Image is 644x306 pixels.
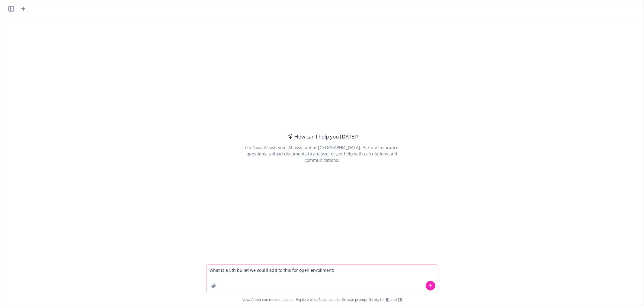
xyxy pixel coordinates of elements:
textarea: what is a 5th bullet we could add to this for open enrollment: [207,265,438,293]
div: How can I help you [DATE]? [286,133,358,141]
a: TR [398,297,402,302]
span: Nova Assist can make mistakes. Explore what Nova can do: Browse prompt library for and [3,293,641,306]
div: I'm Nova Assist, your AI assistant at [GEOGRAPHIC_DATA]. Ask me insurance questions, upload docum... [237,144,407,163]
a: BI [386,297,390,302]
